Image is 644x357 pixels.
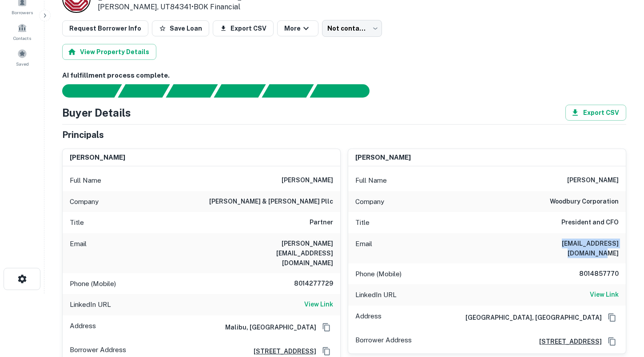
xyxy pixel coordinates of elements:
span: Saved [16,60,29,67]
h6: [PERSON_NAME] [567,175,619,186]
p: Company [355,196,384,207]
p: LinkedIn URL [355,290,397,300]
span: Borrowers [12,9,33,16]
p: [PERSON_NAME], UT84341 • [98,2,242,12]
p: Phone (Mobile) [70,279,116,289]
div: Principals found, AI now looking for contact information... [214,84,266,98]
p: Full Name [355,175,387,186]
h6: Malibu, [GEOGRAPHIC_DATA] [218,322,316,332]
p: Email [355,239,372,258]
div: Not contacted [322,20,382,37]
button: More [277,20,318,36]
p: Title [70,217,84,228]
button: Copy Address [605,335,619,348]
p: Phone (Mobile) [355,269,402,279]
button: Export CSV [565,105,626,121]
h6: Partner [310,217,333,228]
button: Export CSV [213,20,274,36]
h6: 8014857770 [565,269,619,279]
button: Request Borrower Info [62,20,148,36]
h6: [PERSON_NAME] & [PERSON_NAME] pllc [209,196,333,207]
h6: View Link [590,290,619,299]
h6: AI fulfillment process complete. [62,71,626,81]
h6: 8014277729 [280,279,333,289]
p: Full Name [70,175,101,186]
p: Address [70,321,96,334]
a: [STREET_ADDRESS] [532,337,602,346]
a: Contacts [3,20,42,43]
div: Documents found, AI parsing details... [166,84,218,98]
span: Contacts [13,35,31,42]
p: Address [355,311,382,324]
a: View Link [304,299,333,310]
h6: President and CFO [561,217,619,228]
div: Sending borrower request to AI... [52,84,118,98]
h5: Principals [62,128,104,141]
div: Principals found, still searching for contact information. This may take time... [262,84,314,98]
a: View Link [590,290,619,300]
p: Email [70,239,87,268]
div: Your request is received and processing... [118,84,170,98]
h6: [PERSON_NAME][EMAIL_ADDRESS][DOMAIN_NAME] [227,239,333,268]
button: Copy Address [320,321,333,334]
p: Borrower Address [355,335,412,348]
p: Company [70,196,99,207]
h6: [PERSON_NAME] [355,153,411,163]
p: LinkedIn URL [70,299,111,310]
h6: View Link [304,299,333,309]
div: AI fulfillment process complete. [310,84,380,98]
iframe: Chat Widget [600,286,644,329]
h6: [EMAIL_ADDRESS][DOMAIN_NAME] [512,239,619,258]
button: Save Loan [152,20,209,36]
h6: [PERSON_NAME] [282,175,333,186]
h4: Buyer Details [62,105,131,121]
h6: woodbury corporation [550,196,619,207]
h6: [GEOGRAPHIC_DATA], [GEOGRAPHIC_DATA] [458,313,602,322]
button: View Property Details [62,44,156,60]
a: [STREET_ADDRESS] [246,346,316,356]
a: BOK Financial [194,3,240,11]
a: Saved [3,45,42,69]
p: Title [355,217,370,228]
h6: [PERSON_NAME] [70,153,125,163]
